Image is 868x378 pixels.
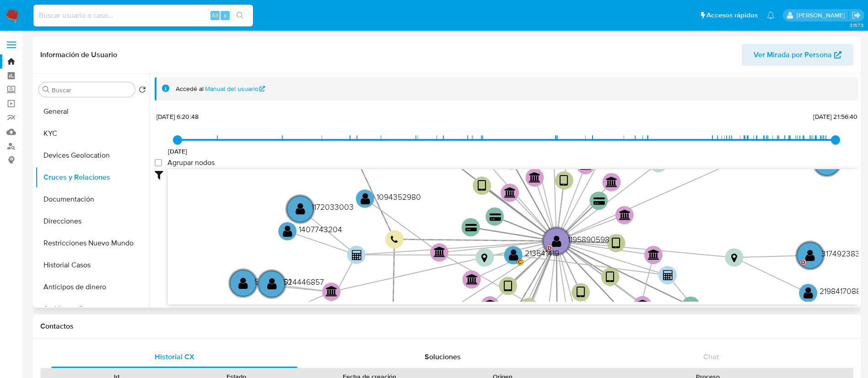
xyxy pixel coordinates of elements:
[326,286,338,297] text: 
[168,147,188,156] span: [DATE]
[821,248,860,259] text: 317492383
[176,85,204,93] span: Accedé al
[283,277,324,288] text: 524446857
[35,101,150,122] button: General
[211,11,219,20] span: Alt
[504,187,516,198] text: 
[52,86,131,94] input: Buscar
[819,285,861,297] text: 2198417088
[525,247,559,259] text: 213541419
[224,11,226,20] span: s
[296,202,305,216] text: 
[548,244,552,252] text: D
[797,11,848,20] p: alicia.aldreteperez@mercadolibre.com.mx
[466,274,478,285] text: 
[299,224,342,235] text: 1407743204
[593,197,605,206] text: 
[552,234,561,248] text: 
[267,277,277,291] text: 
[231,9,249,22] button: search-icon
[238,277,248,290] text: 
[606,271,615,284] text: 
[619,209,631,220] text: 
[577,286,585,299] text: 
[612,237,620,250] text: 
[139,86,146,96] button: Volver al orden por defecto
[434,246,446,257] text: 
[361,192,370,205] text: 
[35,210,150,232] button: Direcciones
[465,224,477,232] text: 
[40,322,853,331] h1: Contactos
[35,276,150,298] button: Anticipos de dinero
[742,44,853,66] button: Ver Mirada por Persona
[813,112,857,121] span: [DATE] 21:56:40
[155,351,194,362] span: Historial CX
[33,10,253,21] input: Buscar usuario o caso...
[481,253,487,263] text: 
[803,286,813,299] text: 
[560,174,568,187] text: 
[352,250,362,260] text: 
[155,159,162,166] input: Agrupar nodos
[767,11,775,19] a: Notificaciones
[254,276,291,287] text: 594147901
[518,258,522,266] text: C
[504,280,512,293] text: 
[377,191,421,202] text: 1094352980
[35,298,150,320] button: Archivos adjuntos
[478,179,486,192] text: 
[35,188,150,210] button: Documentación
[35,166,150,188] button: Cruces y Relaciones
[754,44,832,66] span: Ver Mirada por Persona
[391,236,398,245] text: 
[167,158,215,167] span: Agrupar nodos
[156,112,199,121] span: [DATE] 6:20:48
[490,213,501,222] text: 
[663,270,673,280] text: 
[568,234,609,245] text: 1195890598
[606,176,618,187] text: 
[35,122,150,144] button: KYC
[852,11,861,20] a: Salir
[35,254,150,276] button: Historial Casos
[529,172,541,183] text: 
[706,11,758,20] span: Accesos rápidos
[40,50,117,59] h1: Información de Usuario
[35,232,150,254] button: Restricciones Nuevo Mundo
[731,253,737,263] text: 
[425,351,461,362] span: Soluciones
[805,249,815,262] text: 
[648,249,660,260] text: 
[312,202,354,213] text: 1172033003
[703,351,719,362] span: Chat
[205,85,265,93] a: Manual del usuario
[43,86,50,93] button: Buscar
[283,224,292,238] text: 
[524,301,533,314] text: 
[35,144,150,166] button: Devices Geolocation
[801,258,805,266] text: D
[509,248,518,261] text: 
